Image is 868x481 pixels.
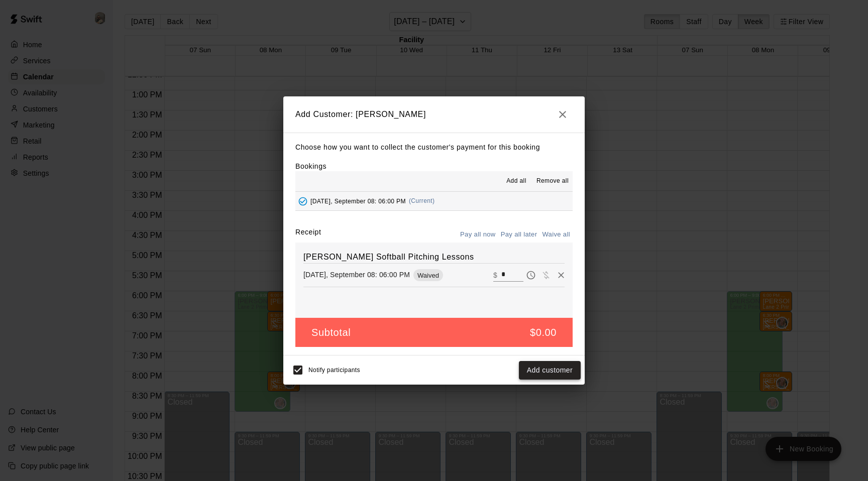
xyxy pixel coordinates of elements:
[310,197,406,204] span: [DATE], September 08: 06:00 PM
[283,96,585,133] h2: Add Customer: [PERSON_NAME]
[295,162,327,170] label: Bookings
[493,270,497,280] p: $
[295,194,310,209] button: Added - Collect Payment
[539,227,573,243] button: Waive all
[303,251,565,264] h6: [PERSON_NAME] Softball Pitching Lessons
[498,227,540,243] button: Pay all later
[308,367,360,374] span: Notify participants
[538,270,554,279] span: Waive payment
[295,192,573,210] button: Added - Collect Payment[DATE], September 08: 06:00 PM(Current)
[413,272,443,279] span: Waived
[536,176,569,186] span: Remove all
[554,268,569,283] button: Remove
[523,270,538,279] span: Pay later
[458,227,498,243] button: Pay all now
[532,173,573,189] button: Remove all
[303,270,410,280] p: [DATE], September 08: 06:00 PM
[500,173,532,189] button: Add all
[311,326,351,339] h5: Subtotal
[519,361,581,380] button: Add customer
[530,326,557,339] h5: $0.00
[506,176,526,186] span: Add all
[295,141,573,154] p: Choose how you want to collect the customer's payment for this booking
[409,197,435,204] span: (Current)
[295,227,321,243] label: Receipt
